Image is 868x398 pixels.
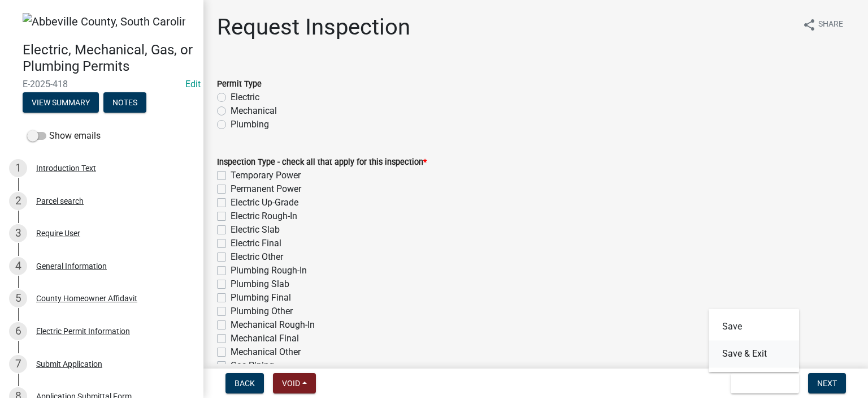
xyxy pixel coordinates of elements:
label: Mechanical Rough-In [231,318,315,332]
div: 7 [9,355,27,373]
label: Mechanical [231,104,277,118]
label: Plumbing Slab [231,277,289,291]
label: Electric [231,91,259,104]
div: 5 [9,289,27,307]
label: Show emails [27,129,101,143]
div: 4 [9,257,27,275]
label: Electric Slab [231,223,280,237]
h1: Request Inspection [217,14,410,41]
div: Save & Exit [709,309,799,372]
label: Permanent Power [231,182,301,196]
label: Inspection Type - check all that apply for this inspection [217,159,427,166]
div: 2 [9,192,27,210]
div: Electric Permit Information [36,327,130,335]
span: Share [818,18,843,32]
button: shareShare [793,14,852,36]
div: Parcel search [36,197,84,205]
div: 6 [9,322,27,340]
wm-modal-confirm: Notes [103,99,146,108]
label: Electric Up-Grade [231,196,298,209]
label: Permit Type [217,80,262,88]
i: share [802,18,816,32]
div: 3 [9,224,27,242]
label: Plumbing Final [231,291,291,305]
div: Introduction Text [36,164,96,172]
img: Abbeville County, South Carolina [23,13,185,30]
wm-modal-confirm: Summary [23,99,99,108]
label: Plumbing Rough-In [231,264,307,277]
label: Electric Rough-In [231,209,297,223]
button: Save & Exit [731,373,799,393]
button: Save [709,313,799,340]
a: Edit [185,79,201,89]
label: Plumbing [231,118,269,131]
label: Electric Other [231,250,283,264]
span: Next [817,379,837,388]
button: Back [225,373,264,393]
span: Void [282,379,300,388]
label: Mechanical Final [231,332,299,345]
div: Require User [36,229,80,237]
label: Electric Final [231,237,281,250]
div: 1 [9,159,27,177]
button: Notes [103,92,146,113]
button: View Summary [23,92,99,113]
label: Plumbing Other [231,305,293,318]
button: Next [808,373,846,393]
span: Back [235,379,255,388]
span: Save & Exit [740,379,783,388]
wm-modal-confirm: Edit Application Number [185,79,201,89]
div: Submit Application [36,360,102,368]
h4: Electric, Mechanical, Gas, or Plumbing Permits [23,42,194,75]
span: E-2025-418 [23,79,181,89]
button: Save & Exit [709,340,799,367]
label: Gas Piping [231,359,274,373]
div: General Information [36,262,107,270]
label: Mechanical Other [231,345,301,359]
div: County Homeowner Affidavit [36,294,137,302]
label: Temporary Power [231,169,301,182]
button: Void [273,373,316,393]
